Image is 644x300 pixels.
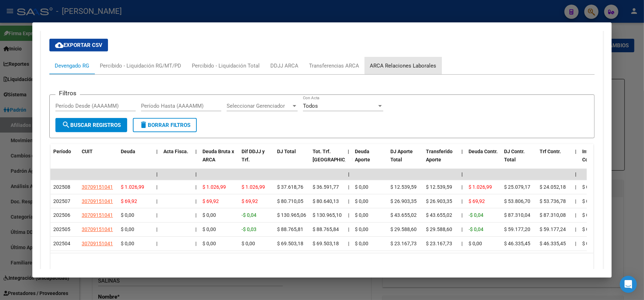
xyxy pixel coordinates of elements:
span: Intereses Contr. [583,149,604,162]
span: Deuda [121,149,135,154]
span: $ 88.765,81 [277,226,303,232]
span: $ 0,00 [583,241,596,246]
datatable-header-cell: Dif DDJJ y Trf. [239,144,274,175]
datatable-header-cell: DJ Contr. Total [502,144,537,175]
span: -$ 0,03 [242,226,256,232]
span: $ 80.710,05 [277,198,303,204]
span: DJ Contr. Total [504,149,525,162]
span: | [575,171,577,177]
span: Tot. Trf. [GEOGRAPHIC_DATA] [313,149,361,162]
span: $ 1.026,99 [202,184,226,190]
span: $ 36.591,77 [313,184,339,190]
datatable-header-cell: Deuda Contr. [466,144,502,175]
span: $ 29.588,60 [426,226,453,232]
span: 202504 [53,241,70,246]
span: Dif DDJJ y Trf. [242,149,265,162]
span: $ 23.167,73 [391,241,417,246]
span: Todos [303,103,318,109]
span: $ 23.167,73 [426,241,453,246]
span: | [195,184,196,190]
datatable-header-cell: | [153,144,161,175]
span: $ 0,00 [355,241,369,246]
span: 202505 [53,226,70,232]
span: 30709151041 [82,198,113,204]
div: Aportes y Contribuciones del Afiliado: 20371355570 [41,22,604,288]
span: $ 0,00 [583,184,596,190]
div: Transferencias ARCA [309,62,359,70]
span: Seleccionar Gerenciador [227,103,291,109]
span: | [575,149,577,154]
span: $ 69.503,18 [313,241,339,246]
span: $ 0,00 [355,226,369,232]
span: $ 59.177,20 [504,226,531,232]
span: | [348,149,350,154]
div: Percibido - Liquidación Total [192,62,260,70]
span: Trf Contr. [540,149,561,154]
span: Período [53,149,71,154]
datatable-header-cell: Transferido Aporte [423,144,459,175]
span: Deuda Aporte [355,149,370,162]
span: | [575,226,577,232]
span: | [195,212,196,218]
span: $ 0,00 [202,212,216,218]
span: $ 130.965,06 [277,212,306,218]
span: $ 1.026,99 [469,184,492,190]
span: | [462,184,463,190]
datatable-header-cell: | [459,144,466,175]
span: | [348,241,349,246]
span: | [156,171,158,177]
span: 202508 [53,184,70,190]
button: Buscar Registros [55,118,127,132]
span: $ 26.903,35 [391,198,417,204]
span: | [462,149,463,154]
span: | [156,184,157,190]
span: DJ Total [277,149,296,154]
span: | [348,184,349,190]
span: $ 0,00 [583,212,596,218]
span: | [156,226,157,232]
span: $ 1.026,99 [242,184,265,190]
span: $ 0,00 [583,226,596,232]
span: $ 69,92 [469,198,485,204]
span: $ 26.903,35 [426,198,453,204]
span: Deuda Contr. [469,149,498,154]
span: 30709151041 [82,226,113,232]
span: $ 0,00 [355,212,369,218]
span: | [575,184,577,190]
span: $ 69,92 [202,198,219,204]
button: Borrar Filtros [133,118,197,132]
span: 202506 [53,212,70,218]
h3: Filtros [55,89,80,97]
datatable-header-cell: Intereses Contr. [580,144,615,175]
span: | [156,241,157,246]
span: $ 80.640,13 [313,198,339,204]
div: DDJJ ARCA [270,62,298,70]
span: $ 69,92 [121,198,137,204]
span: $ 53.806,70 [504,198,531,204]
span: | [348,226,349,232]
datatable-header-cell: DJ Total [274,144,310,175]
span: $ 87.310,08 [540,212,566,218]
button: Exportar CSV [49,39,108,52]
span: | [462,198,463,204]
span: Acta Fisca. [163,149,188,154]
span: | [195,149,197,154]
span: $ 12.539,59 [426,184,453,190]
span: $ 25.079,17 [504,184,531,190]
datatable-header-cell: Deuda Bruta x ARCA [200,144,239,175]
span: DJ Aporte Total [391,149,413,162]
span: CUIT [82,149,93,154]
span: $ 46.335,45 [540,241,566,246]
span: $ 43.655,02 [391,212,417,218]
span: | [462,241,463,246]
span: $ 12.539,59 [391,184,417,190]
span: Deuda Bruta x ARCA [202,149,234,162]
mat-icon: delete [139,120,148,129]
span: $ 0,00 [202,241,216,246]
span: Exportar CSV [55,42,102,48]
span: $ 29.588,60 [391,226,417,232]
span: | [462,212,463,218]
datatable-header-cell: | [573,144,580,175]
datatable-header-cell: Período [50,144,79,175]
span: | [575,241,577,246]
